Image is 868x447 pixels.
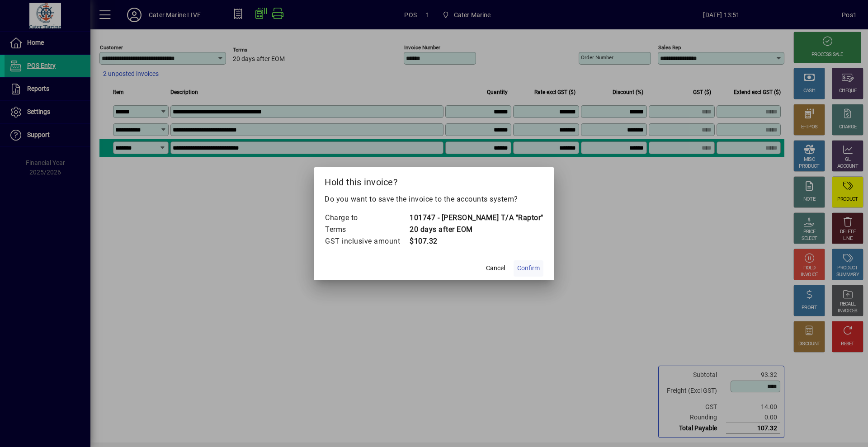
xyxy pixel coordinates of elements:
td: 20 days after EOM [409,224,543,235]
td: Terms [325,224,409,235]
span: Confirm [517,263,540,273]
td: 101747 - [PERSON_NAME] T/A "Raptor" [409,212,543,224]
button: Confirm [514,260,543,277]
td: GST inclusive amount [325,235,409,247]
span: Cancel [486,263,505,273]
p: Do you want to save the invoice to the accounts system? [325,194,543,205]
td: Charge to [325,212,409,224]
h2: Hold this invoice? [314,167,554,193]
td: $107.32 [409,235,543,247]
button: Cancel [481,260,510,277]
